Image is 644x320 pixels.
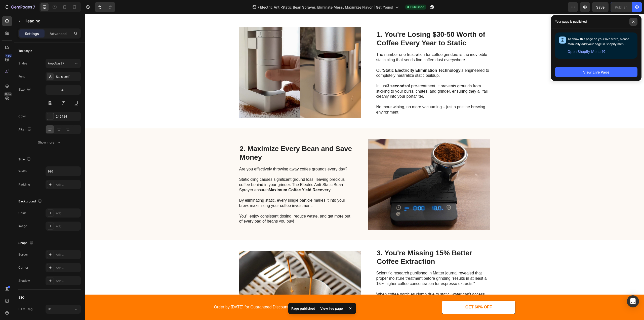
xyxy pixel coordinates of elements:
[48,61,64,66] span: Heading 2*
[18,74,25,79] div: Font
[18,169,27,173] div: Width
[583,69,609,75] div: View Live Page
[56,114,79,119] div: 242424
[56,75,79,79] div: Sans-serif
[292,278,405,293] p: When coffee particles clump due to static, water can't access all the surface area during brewing...
[56,224,79,229] div: Add...
[154,194,267,210] p: You'll enjoy consistent dosing, reduce waste, and get more out of every bag of beans you buy!
[56,279,79,283] div: Add...
[154,158,267,179] p: Static cling causes significant ground loss, leaving precious coffee behind in your grinder. The ...
[615,5,627,10] div: Publish
[95,2,115,12] div: Undo/Redo
[46,305,81,314] button: H1
[292,234,405,252] h2: 3. You're Missing 15% Better Coffee Extraction
[292,16,405,33] h2: 1. You're Losing $30-50 Worth of Coffee Every Year to Static
[627,295,639,307] div: Open Intercom Messenger
[154,11,276,106] img: gempages_562301257516057765-03f70204-53d5-4a0f-8270-c58a3cd40721.jpg
[56,253,79,257] div: Add...
[568,49,600,55] span: Open Shopify Menu
[317,305,346,312] div: View live page
[154,179,267,194] p: By eliminating static, every single particle makes it into your brew, maximizing your coffee inve...
[18,252,28,257] div: Border
[291,306,315,311] p: Page published
[50,31,67,36] p: Advanced
[5,54,12,58] div: 450
[154,153,267,158] p: Are you effectively throwing away coffee grounds every day?
[18,156,32,163] div: Size
[24,18,79,24] p: Heading
[85,14,644,320] iframe: Design area
[56,183,79,187] div: Add...
[18,86,32,93] div: Size
[18,240,34,246] div: Shape
[25,31,39,36] p: Settings
[292,38,405,49] p: The number one frustration for coffee grinders is the inevitable static cling that sends fine cof...
[596,5,605,9] span: Save
[46,167,80,176] input: Auto
[18,295,24,300] div: SEO
[18,224,27,228] div: Image
[18,198,43,205] div: Background
[56,266,79,270] div: Add...
[292,64,405,85] p: In just of pre-treatment, it prevents grounds from sticking to your burrs, chutes, and grinder, e...
[260,5,393,10] span: Electric Anti-Static Bean Sprayer: Eliminate Mess, Maximize Flavor | Get Yours!
[33,4,35,10] p: 7
[555,19,587,24] p: Your page is published
[38,140,61,145] div: Show more
[129,291,279,296] p: Order by [DATE] for Guaranteed Discounts.
[611,2,632,12] button: Publish
[18,182,30,187] div: Padding
[18,278,30,283] div: Shadow
[284,122,405,218] img: gempages_562301257516057765-046b6033-8f85-4d62-8cc3-75dd12dcfb6b.jpg
[18,138,81,147] button: Show more
[48,307,51,311] span: H1
[18,61,27,66] div: Styles
[18,126,32,133] div: Align
[18,307,32,311] div: HTML tag
[129,290,280,296] div: Rich Text Editor. Editing area: main
[18,114,26,119] div: Color
[292,85,405,101] p: No more wiping, no more vacuuming – just a pristine brewing environment.
[292,49,405,64] p: Our is engineered to completely neutralize static buildup.
[555,67,637,77] button: View Live Page
[410,5,424,9] span: Published
[184,174,247,178] strong: Maximum Coffee Yield Recovery.
[298,54,376,58] strong: Static Electricity Elimination Technology
[292,257,405,272] p: Scientific research published in Matter journal revealed that proper moisture treatment before gr...
[592,2,609,12] button: Save
[2,2,37,12] button: 7
[46,59,81,68] button: Heading 2*
[154,130,268,148] h2: 2. Maximize Every Bean and Save Money
[258,5,259,10] span: /
[302,70,322,74] strong: 3 seconds
[357,287,431,300] a: GET 60% OFF
[381,291,407,296] p: GET 60% OFF
[568,37,629,46] span: To show this page on your live store, please manually add your page in Shopify menu.
[18,211,26,215] div: Color
[18,265,28,270] div: Corner
[18,49,32,53] div: Text style
[4,92,12,96] div: Beta
[56,211,79,216] div: Add...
